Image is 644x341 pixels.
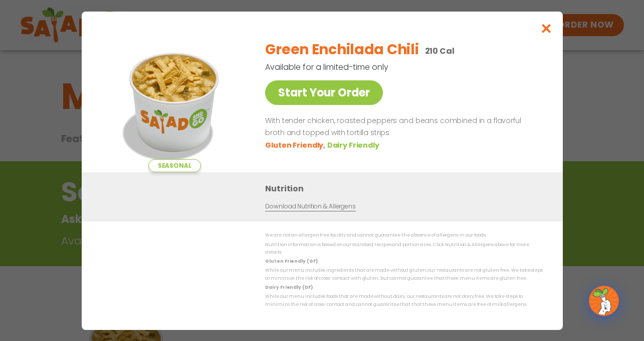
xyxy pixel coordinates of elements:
strong: Dairy Friendly (DF) [265,284,312,290]
img: Featured product photo for Green Enchilada Chili [104,32,245,172]
h3: Nutrition [265,182,548,195]
button: Close modal [530,12,562,45]
strong: Gluten Friendly (GF) [265,258,317,264]
p: Nutrition information is based on our standard recipes and portion sizes. Click Nutrition & Aller... [265,241,543,256]
img: wpChatIcon [590,287,618,315]
p: While our menu includes ingredients that are made without gluten, our restaurants are not gluten ... [265,267,543,282]
li: Dairy Friendly [327,140,381,150]
p: We are not an allergen free facility and cannot guarantee the absence of allergens in our foods. [265,232,543,239]
p: With tender chicken, roasted peppers and beans combined in a flavorful broth and topped with tort... [265,115,539,139]
a: Start Your Order [265,80,383,105]
p: 210 Cal [424,45,454,57]
p: While our menu includes foods that are made without dairy, our restaurants are not dairy free. We... [265,293,543,308]
h2: Green Enchilada Chili [265,39,418,60]
span: Seasonal [148,159,200,172]
li: Gluten Friendly [265,140,327,150]
p: Available for a limited-time only [265,61,491,73]
a: Download Nutrition & Allergens [265,202,355,211]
